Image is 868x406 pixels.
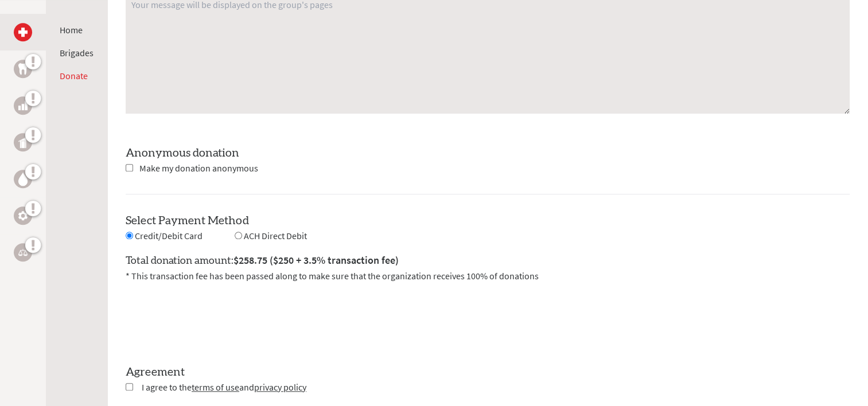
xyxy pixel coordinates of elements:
[244,230,307,241] span: ACH Direct Debit
[192,381,239,393] a: terms of use
[18,172,28,185] img: Water
[139,162,258,174] span: Make my donation anonymous
[126,296,300,341] iframe: reCAPTCHA
[18,249,28,256] img: Legal Empowerment
[142,381,306,393] span: I agree to the and
[18,101,28,110] img: Business
[60,23,94,37] li: Home
[126,364,850,380] label: Agreement
[14,60,32,78] a: Dental
[14,96,32,115] a: Business
[14,23,32,41] a: Medical
[126,215,249,227] label: Select Payment Method
[18,136,28,148] img: Public Health
[60,24,83,36] a: Home
[60,69,94,83] li: Donate
[126,269,850,283] p: * This transaction fee has been passed along to make sure that the organization receives 100% of ...
[135,230,203,241] span: Credit/Debit Card
[14,133,32,151] a: Public Health
[18,211,28,220] img: Engineering
[60,70,88,81] a: Donate
[14,243,32,261] a: Legal Empowerment
[18,28,28,37] img: Medical
[18,63,28,74] img: Dental
[60,46,94,60] li: Brigades
[126,252,399,269] label: Total donation amount:
[14,170,32,188] a: Water
[126,147,239,159] label: Anonymous donation
[233,253,399,267] span: $258.75 ($250 + 3.5% transaction fee)
[254,381,306,393] a: privacy policy
[14,206,32,225] a: Engineering
[60,47,94,58] a: Brigades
